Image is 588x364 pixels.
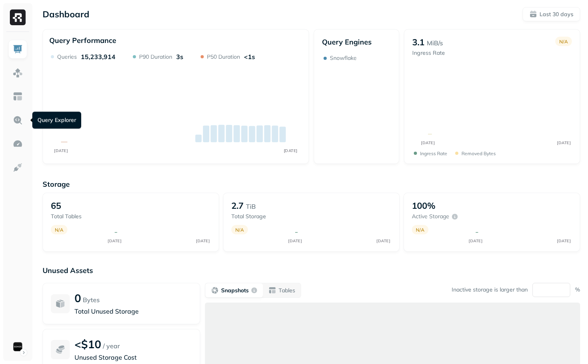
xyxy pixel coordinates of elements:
p: Inactive storage is larger than [452,286,528,293]
p: 100% [412,200,435,211]
p: N/A [235,227,244,233]
p: % [575,286,580,293]
div: Query Explorer [32,112,81,129]
img: Asset Explorer [13,91,23,102]
img: Integrations [13,162,23,173]
p: Query Performance [49,36,116,45]
img: Optimization [13,139,23,149]
p: 15,233,914 [81,53,115,61]
p: Snapshots [221,287,249,294]
p: N/A [559,39,568,45]
tspan: [DATE] [196,238,210,243]
p: MiB/s [427,38,443,48]
p: P50 Duration [207,53,240,61]
tspan: [DATE] [288,238,302,243]
p: P90 Duration [139,53,172,61]
p: Storage [43,180,580,189]
tspan: [DATE] [108,238,122,243]
img: Ryft [10,9,26,25]
p: <1s [244,53,255,61]
p: N/A [416,227,424,233]
p: 2.7 [231,200,244,211]
p: Dashboard [43,9,89,20]
tspan: [DATE] [377,238,391,243]
p: 65 [51,200,61,211]
tspan: [DATE] [469,238,483,243]
button: Last 30 days [523,7,580,21]
p: Query Engines [322,37,391,46]
img: Assets [13,68,23,78]
p: Unused Storage Cost [74,353,192,362]
p: Unused Assets [43,266,580,275]
p: 3s [176,53,183,61]
img: Dashboard [13,44,23,54]
p: Queries [57,53,77,61]
p: Total Unused Storage [74,306,192,316]
p: Total tables [51,213,107,220]
p: 3.1 [412,37,424,48]
p: / year [103,341,120,351]
img: Sonos [12,341,23,352]
p: Snowflake [330,54,357,62]
tspan: [DATE] [284,148,298,153]
p: N/A [55,227,63,233]
p: Ingress Rate [412,49,445,57]
p: Tables [279,287,295,294]
p: Ingress Rate [420,150,447,156]
p: Active storage [412,213,449,220]
p: <$10 [74,337,101,351]
tspan: [DATE] [557,140,571,145]
p: TiB [246,202,256,211]
tspan: [DATE] [54,148,68,153]
tspan: [DATE] [557,238,571,243]
p: Removed bytes [461,150,496,156]
p: Total storage [231,213,287,220]
p: Last 30 days [540,11,573,18]
img: Query Explorer [13,115,23,125]
p: 0 [74,291,81,305]
p: Bytes [83,295,100,305]
tspan: [DATE] [421,140,435,145]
